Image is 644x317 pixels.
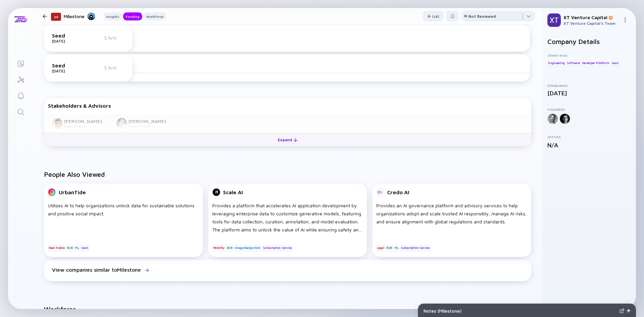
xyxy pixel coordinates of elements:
div: Developer Platform [581,59,610,66]
div: Established [547,84,631,88]
a: Investor Map [8,71,33,87]
div: SaaS [611,59,619,66]
button: Funding [123,12,142,20]
h2: Workforce [44,305,531,313]
div: Milestone [64,12,95,20]
div: $ N/A [104,35,124,41]
div: Engineering [547,59,566,66]
a: Search [8,103,33,119]
div: Subscription Service [400,245,430,251]
div: Software [566,59,580,66]
div: Provides a platform that accelerates AI application development by leveraging enterprise data to ... [212,202,363,234]
div: Expand [274,135,302,145]
div: 20 [51,13,61,21]
div: Funding [123,13,142,20]
div: B2B [226,245,233,251]
div: Seed [52,33,86,39]
div: Scale AI [223,189,243,195]
div: Provides an AI governance platform and advisory services to help organizations adopt and scale tr... [376,202,527,234]
div: Utilizes AI to help organizations unlock data for sustainable solutions and positive social impact. [48,202,199,234]
img: XT Profile Picture [547,13,561,27]
div: Offices [547,135,631,139]
div: [DATE] [52,68,86,73]
a: UrbanTideUtilizes AI to help organizations unlock data for sustainable solutions and positive soc... [44,183,203,260]
button: List [423,11,443,21]
div: Stakeholders & Advisors [48,103,527,109]
img: Open Notes [627,309,630,313]
button: Expand [44,133,531,146]
div: [DATE] [52,39,86,44]
a: Lists [8,55,33,71]
a: Credo AIProvides an AI governance platform and advisory services to help organizations adopt and ... [372,183,531,260]
div: Subscription Service [262,245,292,251]
div: Workforce [144,13,166,20]
div: Other Tags [547,53,631,57]
div: Founders [547,107,631,111]
div: UrbanTide [59,189,86,195]
a: Scale AIProvides a platform that accelerates AI application development by leveraging enterprise ... [208,183,367,260]
button: Workforce [144,12,166,20]
div: XT Venture Capital's Team [563,21,620,26]
div: Seed [52,62,86,68]
div: B2B [66,245,73,251]
div: Real Estate [48,245,65,251]
div: $ N/A [104,65,124,70]
img: Menu [623,17,628,22]
div: [DATE] [547,90,631,97]
div: Image Recognition [234,245,261,251]
div: Not Reviewed [468,14,496,19]
h2: People Also Viewed [44,170,531,178]
div: View companies similar to Milestone [52,267,141,273]
div: Legal [376,245,385,251]
div: ML [74,245,80,251]
div: XT Venture Capital [563,14,620,20]
div: Mobility [212,245,225,251]
a: Reminders [8,87,33,103]
div: Credo AI [387,189,409,195]
div: ML [394,245,399,251]
h2: Company Details [547,38,631,45]
button: Insights [103,12,122,20]
div: Insights [103,13,122,20]
div: N/A [547,142,631,149]
div: B2B [386,245,393,251]
img: Expand Notes [620,309,624,313]
div: SaaS [80,245,89,251]
div: Notes ( Milestone ) [424,308,617,314]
